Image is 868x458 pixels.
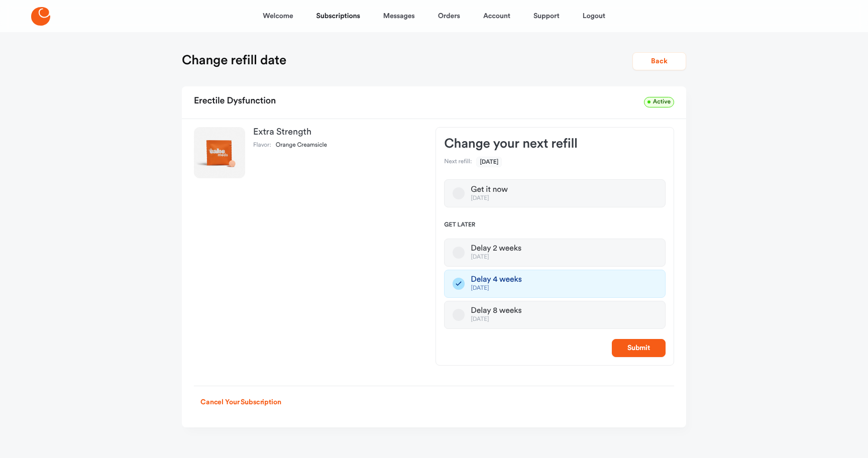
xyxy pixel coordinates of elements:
[471,285,521,292] div: [DATE]
[632,52,686,70] button: Back
[453,247,465,259] button: Delay 2 weeks[DATE]
[444,158,472,166] dt: Next refill:
[444,136,666,152] h3: Change your next refill
[471,316,521,323] div: [DATE]
[476,157,502,167] span: [DATE]
[583,4,605,28] a: Logout
[182,52,286,68] h1: Change refill date
[644,97,674,107] span: Active
[612,339,666,357] button: Submit
[471,195,507,202] div: [DATE]
[194,393,288,411] button: Cancel Your Subscription
[471,244,521,254] div: Delay 2 weeks
[383,4,415,28] a: Messages
[316,4,360,28] a: Subscriptions
[253,142,271,150] dt: Flavor:
[471,254,521,261] div: [DATE]
[263,4,293,28] a: Welcome
[444,221,666,230] span: Get later
[483,4,510,28] a: Account
[453,187,465,199] button: Get it now[DATE]
[533,4,560,28] a: Support
[453,278,465,290] button: Delay 4 weeks[DATE]
[453,309,465,321] button: Delay 8 weeks[DATE]
[276,142,327,150] dd: Orange Creamsicle
[194,127,245,178] img: Extra Strength
[471,275,521,285] div: Delay 4 weeks
[253,127,419,137] h3: Extra Strength
[471,306,521,316] div: Delay 8 weeks
[438,4,460,28] a: Orders
[194,92,276,110] h2: Erectile Dysfunction
[471,185,507,195] div: Get it now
